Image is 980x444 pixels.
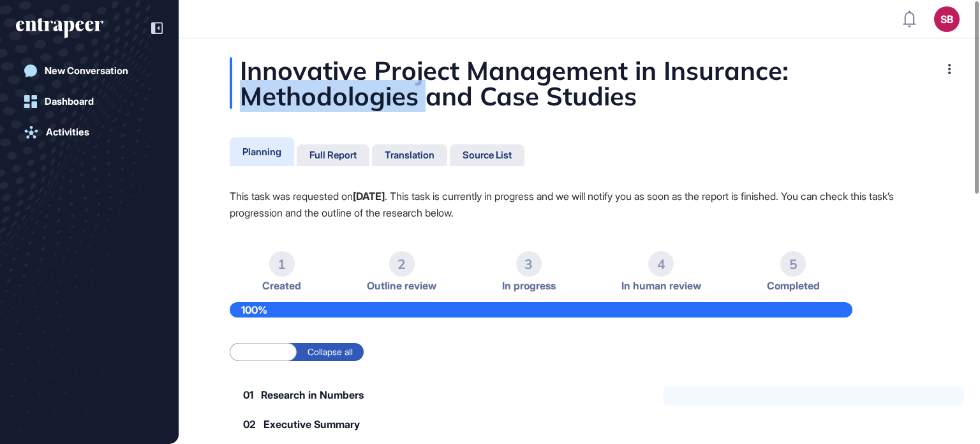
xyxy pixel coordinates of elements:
div: 1 [269,251,295,277]
span: Created [262,280,301,292]
span: Outline review [367,280,436,292]
div: 4 [648,251,674,277]
span: Research in Numbers [261,390,364,400]
div: Innovative Project Management in Insurance: Methodologies and Case Studies [230,57,929,109]
div: Planning [242,146,281,158]
div: Dashboard [45,96,94,107]
a: Dashboard [16,89,163,114]
div: Source List [463,149,512,161]
span: In human review [621,280,701,292]
span: Completed [767,280,820,292]
div: New Conversation [45,65,128,77]
div: Translation [385,149,434,161]
div: 5 [780,251,806,277]
div: Full Report [309,149,357,161]
strong: [DATE] [353,190,385,203]
div: 100% [230,302,852,318]
span: Executive Summary [264,419,360,429]
a: New Conversation [16,58,163,84]
a: Activities [16,119,163,145]
div: entrapeer-logo [16,18,103,38]
button: SB [934,6,960,32]
div: 2 [389,251,415,277]
span: 02 [243,419,256,429]
span: In progress [502,280,556,292]
label: Collapse all [297,343,364,361]
div: 3 [516,251,542,277]
p: This task was requested on . This task is currently in progress and we will notify you as soon as... [230,188,929,221]
label: Expand all [230,343,297,361]
span: 01 [243,390,253,400]
div: Activities [46,126,89,138]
